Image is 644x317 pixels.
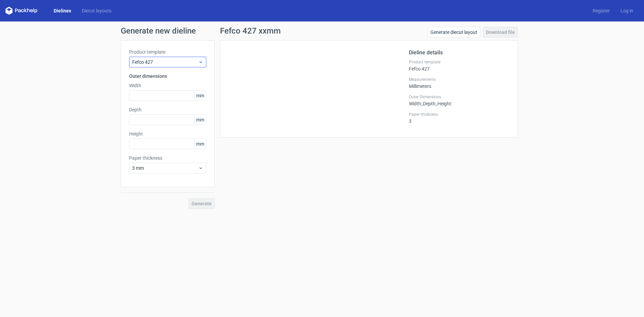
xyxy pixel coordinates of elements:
h3: Outer dimensions [129,73,206,80]
label: Paper thickness [409,112,509,117]
span: , Height : [436,101,452,106]
label: Outer Dimensions [409,94,509,100]
span: mm [194,91,206,101]
span: mm [194,139,206,149]
span: 3 mm [132,165,198,171]
label: Product template [129,49,206,55]
h2: Dieline details [409,49,509,57]
h1: Fefco 427 xxmm [220,27,281,35]
span: mm [194,115,206,125]
a: Generate diecut layout [427,27,480,38]
label: Paper thickness [129,155,206,161]
a: Register [587,7,615,14]
span: Width : [409,101,422,106]
label: Width [129,82,206,89]
a: Log in [615,7,639,14]
label: Depth [129,106,206,113]
label: Product template [409,59,509,65]
label: Height [129,130,206,137]
span: Fefco 427 [132,59,198,65]
span: , Depth : [422,101,436,106]
div: Fefco 427 [409,59,509,71]
h1: Generate new dieline [121,27,523,35]
a: Dielines [48,7,76,14]
div: 3 [409,112,509,124]
div: Millimeters [409,77,509,89]
label: Measurements [409,77,509,82]
a: Diecut layouts [76,7,117,14]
